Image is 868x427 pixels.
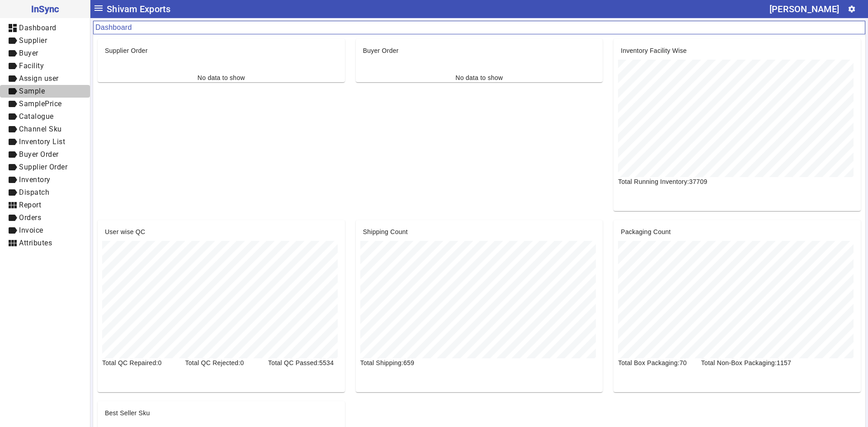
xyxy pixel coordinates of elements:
[93,3,104,14] mat-icon: menu
[848,5,856,13] mat-icon: settings
[7,212,18,223] mat-icon: label
[7,99,18,109] mat-icon: label
[19,112,54,121] span: Catalogue
[7,238,18,249] mat-icon: view_module
[98,39,345,55] mat-card-header: Supplier Order
[107,2,171,16] span: Shivam Exports
[19,137,65,146] span: Inventory List
[7,111,18,122] mat-icon: label
[7,23,18,33] mat-icon: dashboard
[19,125,62,133] span: Channel Sku
[7,86,18,97] mat-icon: label
[19,36,47,45] span: Supplier
[7,162,18,173] mat-icon: label
[93,21,865,34] mat-card-header: Dashboard
[7,174,18,185] mat-icon: label
[7,35,18,46] mat-icon: label
[7,61,18,71] mat-icon: label
[613,220,861,236] mat-card-header: Packaging Count
[19,188,49,197] span: Dispatch
[7,136,18,147] mat-icon: label
[19,23,57,32] span: Dashboard
[356,39,603,55] mat-card-header: Buyer Order
[7,124,18,135] mat-icon: label
[97,358,180,367] div: Total QC Repaired:0
[19,61,44,70] span: Facility
[613,358,696,367] div: Total Box Packaging:70
[19,226,43,235] span: Invoice
[7,48,18,59] mat-icon: label
[19,74,59,83] span: Assign user
[19,175,51,184] span: Inventory
[19,49,38,57] span: Buyer
[7,73,18,84] mat-icon: label
[613,39,861,55] mat-card-header: Inventory Facility Wise
[7,149,18,160] mat-icon: label
[19,87,45,95] span: Sample
[19,213,41,222] span: Orders
[7,225,18,236] mat-icon: label
[19,150,59,159] span: Buyer Order
[19,163,67,171] span: Supplier Order
[19,99,62,108] span: SamplePrice
[356,220,603,236] mat-card-header: Shipping Count
[19,201,41,209] span: Report
[98,220,345,236] mat-card-header: User wise QC
[7,200,18,211] mat-icon: view_module
[7,2,83,16] span: InSync
[263,358,346,367] div: Total QC Passed:5534
[7,187,18,198] mat-icon: label
[769,2,839,16] div: [PERSON_NAME]
[180,358,263,367] div: Total QC Rejected:0
[98,401,345,418] mat-card-header: Best Seller Sku
[198,73,245,82] div: No data to show
[613,177,737,186] div: Total Running Inventory:37709
[696,358,820,367] div: Total Non-Box Packaging:1157
[355,358,438,367] div: Total Shipping:659
[456,73,503,82] div: No data to show
[19,239,52,247] span: Attributes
